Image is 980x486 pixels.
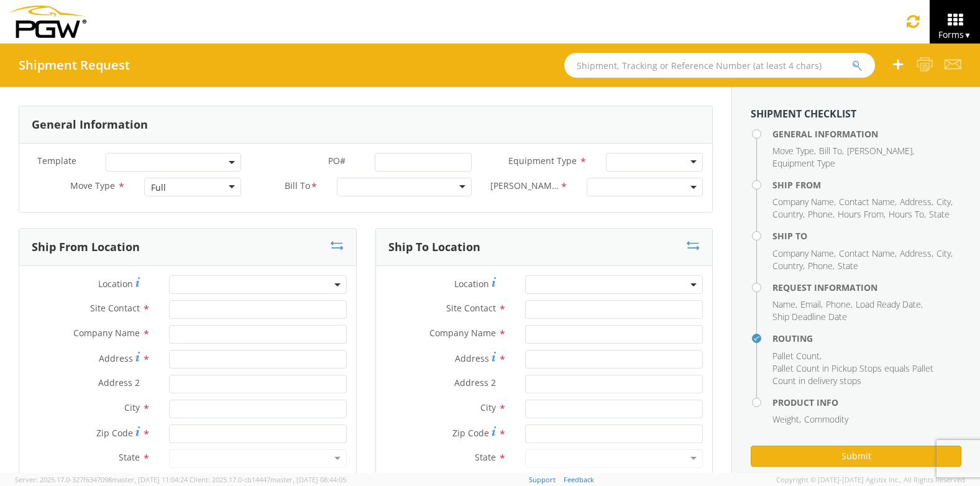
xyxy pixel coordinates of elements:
[900,196,932,208] span: Address
[9,6,86,38] img: pgw-form-logo-1aaa8060b1cc70fad034.png
[751,446,961,467] button: Submit
[564,53,875,78] input: Shipment, Tracking or Reference Number (at least 4 chars)
[772,231,961,241] h4: Ship To
[388,241,480,254] h3: Ship To Location
[772,260,805,272] li: ,
[90,302,140,314] span: Site Contact
[804,413,848,425] span: Commodity
[900,247,932,259] span: Address
[772,145,816,157] li: ,
[900,247,933,260] li: ,
[772,413,799,425] span: Weight
[772,196,836,208] li: ,
[936,247,953,260] li: ,
[772,196,834,208] span: Company Name
[454,278,489,290] span: Location
[15,475,188,484] span: Server: 2025.17.0-327f6347098
[772,298,795,310] span: Name
[564,475,594,484] a: Feedback
[889,208,926,221] li: ,
[839,247,895,259] span: Contact Name
[964,30,971,40] span: ▼
[772,334,961,343] h4: Routing
[889,208,924,220] span: Hours To
[270,475,346,484] span: master, [DATE] 08:44:05
[826,298,853,311] li: ,
[112,475,188,484] span: master, [DATE] 11:04:24
[529,475,556,484] a: Support
[772,260,803,272] span: Country
[751,107,856,121] strong: Shipment Checklist
[73,327,140,339] span: Company Name
[772,129,961,139] h4: General Information
[772,208,805,221] li: ,
[285,180,310,194] span: Bill To
[446,302,496,314] span: Site Contact
[508,155,577,167] span: Equipment Type
[151,181,166,194] div: Full
[839,247,897,260] li: ,
[808,208,833,220] span: Phone
[808,208,835,221] li: ,
[808,260,833,272] span: Phone
[800,298,821,310] span: Email
[98,377,140,388] span: Address 2
[124,401,140,413] span: City
[190,475,346,484] span: Client: 2025.17.0-cb14447
[772,145,814,157] span: Move Type
[772,311,847,323] span: Ship Deadline Date
[800,298,823,311] li: ,
[776,475,965,485] span: Copyright © [DATE]-[DATE] Agistix Inc., All Rights Reserved
[772,247,834,259] span: Company Name
[936,196,953,208] li: ,
[19,58,130,72] h4: Shipment Request
[819,145,844,157] li: ,
[936,196,951,208] span: City
[772,298,797,311] li: ,
[772,180,961,190] h4: Ship From
[772,350,822,362] li: ,
[455,352,489,364] span: Address
[929,208,950,220] span: State
[856,298,923,311] li: ,
[32,119,148,131] h3: General Information
[819,145,842,157] span: Bill To
[838,208,886,221] li: ,
[826,298,851,310] span: Phone
[37,155,76,167] span: Template
[454,377,496,388] span: Address 2
[429,327,496,339] span: Company Name
[856,298,921,310] span: Load Ready Date
[838,260,858,272] span: State
[772,283,961,292] h4: Request Information
[808,260,835,272] li: ,
[839,196,895,208] span: Contact Name
[490,180,560,194] span: Bill Code
[452,427,489,439] span: Zip Code
[772,398,961,407] h4: Product Info
[938,29,971,40] span: Forms
[772,362,933,387] span: Pallet Count in Pickup Stops equals Pallet Count in delivery stops
[936,247,951,259] span: City
[328,155,346,167] span: PO#
[119,451,140,463] span: State
[772,413,801,426] li: ,
[98,278,133,290] span: Location
[772,208,803,220] span: Country
[847,145,914,157] li: ,
[900,196,933,208] li: ,
[838,208,884,220] span: Hours From
[839,196,897,208] li: ,
[99,352,133,364] span: Address
[475,451,496,463] span: State
[847,145,912,157] span: [PERSON_NAME]
[32,241,140,254] h3: Ship From Location
[772,157,835,169] span: Equipment Type
[70,180,115,191] span: Move Type
[96,427,133,439] span: Zip Code
[772,350,820,362] span: Pallet Count
[772,247,836,260] li: ,
[480,401,496,413] span: City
